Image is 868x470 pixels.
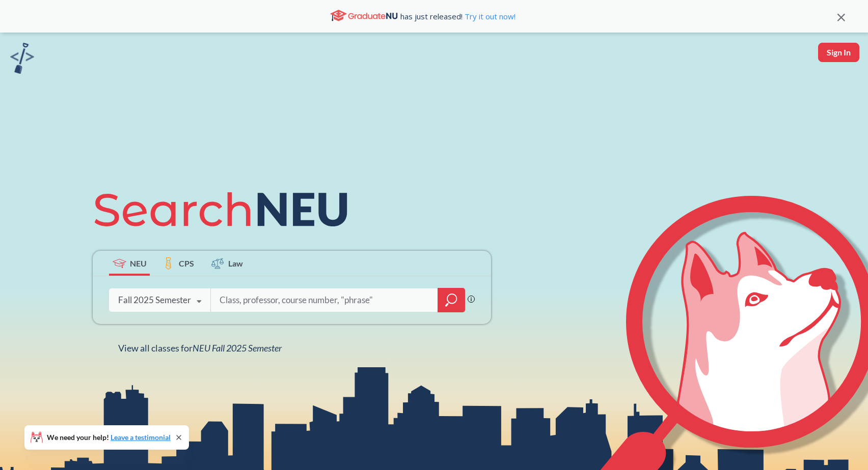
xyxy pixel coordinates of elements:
[438,288,465,312] div: magnifying glass
[463,11,516,21] a: Try it out now!
[445,293,457,307] svg: magnifying glass
[193,342,282,354] span: NEU Fall 2025 Semester
[118,342,282,354] span: View all classes for
[130,257,147,269] span: NEU
[400,11,516,22] span: has just released!
[47,434,171,441] span: We need your help!
[111,433,171,442] a: Leave a testimonial
[179,257,194,269] span: CPS
[818,43,859,62] button: Sign In
[10,43,34,74] img: sandbox logo
[10,43,34,77] a: sandbox logo
[118,295,191,306] div: Fall 2025 Semester
[228,257,243,269] span: Law
[219,289,430,311] input: Class, professor, course number, "phrase"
